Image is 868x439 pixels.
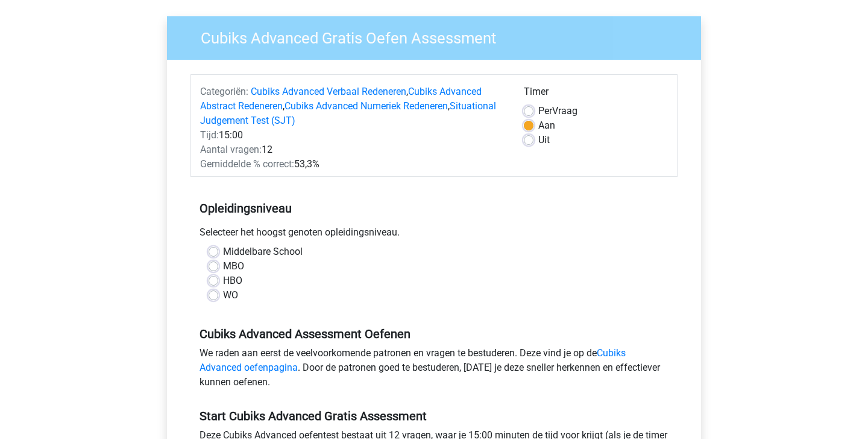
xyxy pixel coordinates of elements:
[200,129,219,141] span: Tijd:
[190,225,678,245] div: Selecteer het hoogst genoten opleidingsniveau.
[186,24,692,48] h3: Cubiks Advanced Gratis Oefen Assessment
[200,327,668,341] h5: Cubiks Advanced Assessment Oefenen
[200,158,294,170] span: Gemiddelde % correct:
[200,86,248,97] span: Categoriën:
[190,346,678,394] div: We raden aan eerst de veelvoorkomende patronen en vragen te bestuderen. Deze vind je op de . Door...
[538,104,577,118] label: Vraag
[191,143,515,157] div: 12
[251,86,406,97] a: Cubiks Advanced Verbaal Redeneren
[223,245,303,259] label: Middelbare School
[223,274,242,288] label: HBO
[223,259,244,274] label: MBO
[200,409,668,423] h5: Start Cubiks Advanced Gratis Assessment
[285,100,448,112] a: Cubiks Advanced Numeriek Redeneren
[200,144,262,155] span: Aantal vragen:
[223,288,238,303] label: WO
[538,105,552,117] span: Per
[538,118,555,133] label: Aan
[191,157,515,171] div: 53,3%
[191,128,515,143] div: 15:00
[191,85,515,128] div: , , ,
[538,133,550,147] label: Uit
[524,85,668,104] div: Timer
[200,196,668,220] h5: Opleidingsniveau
